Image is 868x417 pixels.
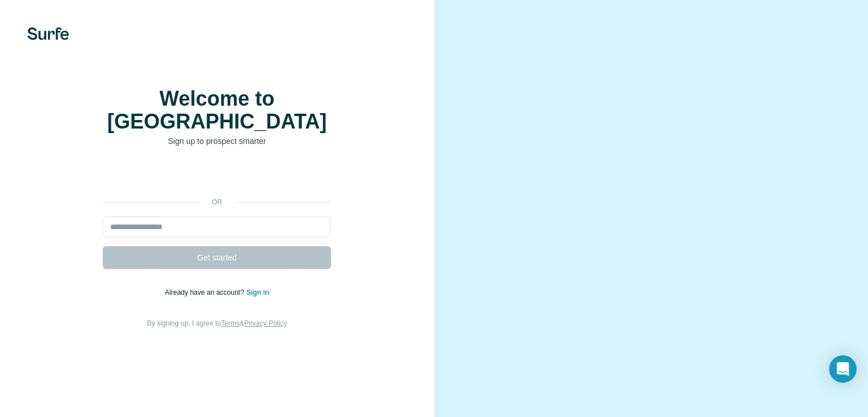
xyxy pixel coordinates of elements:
iframe: Tlačítko Přihlášení přes Google [97,164,337,189]
a: Privacy Policy [244,319,287,327]
p: Sign up to prospect smarter [103,135,331,147]
div: Open Intercom Messenger [829,355,857,383]
img: Surfe's logo [27,27,69,40]
a: Sign in [247,288,269,296]
span: By signing up, I agree to & [147,319,287,327]
a: Terms [221,319,240,327]
span: Already have an account? [165,288,247,296]
p: or [199,197,235,207]
h1: Welcome to [GEOGRAPHIC_DATA] [103,87,331,133]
